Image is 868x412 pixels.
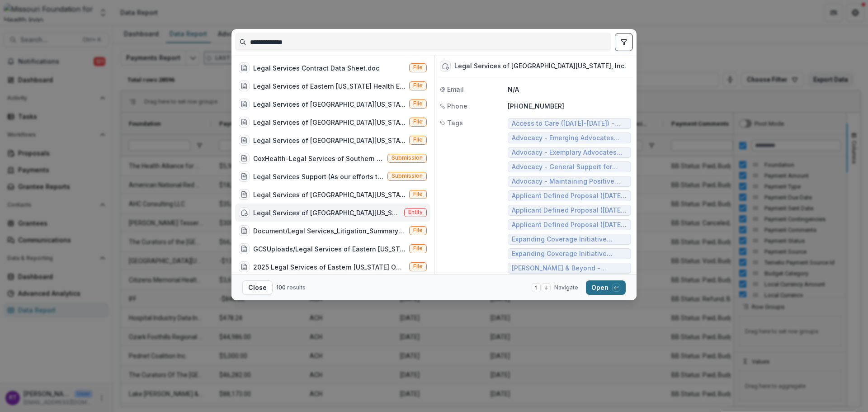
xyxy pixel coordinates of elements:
[253,99,406,109] div: Legal Services of [GEOGRAPHIC_DATA][US_STATE], Inc. - Grant Agreement - [DATE].pdf
[512,134,627,142] span: Advocacy - Emerging Advocates (2018-2023)
[253,262,406,272] div: 2025 Legal Services of Eastern [US_STATE] Operating Budget.pdf
[413,191,423,197] span: File
[447,101,467,111] span: Phone
[253,118,406,127] div: Legal Services of [GEOGRAPHIC_DATA][US_STATE], Inc. - Grant Agreement - [DATE].pdf
[287,284,306,291] span: results
[253,244,406,254] div: GCSUploads/Legal Services of Eastern [US_STATE] Renewal Conversation.docx
[392,173,423,179] span: Submission
[512,120,627,128] span: Access to Care ([DATE]-[DATE]) - Reimagining Approaches ([DATE]-[DATE])
[454,62,626,70] div: Legal Services of [GEOGRAPHIC_DATA][US_STATE], Inc.
[253,154,384,163] div: CoxHealth-Legal Services of Southern [US_STATE] Medical-Legal Partnership (Legal Services and Cox...
[586,280,626,295] button: Open
[413,64,423,71] span: File
[512,236,627,243] span: Expanding Coverage Initiative ([DATE]-[DATE]) - Consumer Assistance
[447,85,464,94] span: Email
[615,33,633,51] button: toggle filters
[413,227,423,233] span: File
[413,245,423,251] span: File
[253,208,401,218] div: Legal Services of [GEOGRAPHIC_DATA][US_STATE], Inc.
[554,284,578,292] span: Navigate
[392,155,423,161] span: Submission
[512,149,627,156] span: Advocacy - Exemplary Advocates (2018-2023)
[253,63,379,73] div: Legal Services Contract Data Sheet.doc
[242,280,273,295] button: Close
[276,284,286,291] span: 100
[447,118,463,128] span: Tags
[512,163,627,171] span: Advocacy - General Support for Advocacy ([DATE]-[DATE])
[512,178,627,185] span: Advocacy - Maintaining Positive Momentum ([DATE]-[DATE]) - Exemplary Advocate Cohort ([DATE]-[DATE])
[508,101,631,111] p: [PHONE_NUMBER]
[512,265,627,272] span: [PERSON_NAME] & Beyond - Juvenile Behavioral Health
[512,250,627,258] span: Expanding Coverage Initiative ([DATE]-[DATE]) - Initiative Support
[512,207,627,214] span: Applicant Defined Proposal ([DATE]-[DATE]) - Access to Care - Health Disparities
[413,118,423,125] span: File
[512,221,627,229] span: Applicant Defined Proposal ([DATE]-[DATE]) - Disease Prevention & Health Promotion
[413,137,423,143] span: File
[508,85,631,94] p: N/A
[253,81,406,91] div: Legal Services of Eastern [US_STATE] Health Equity Fund Concept Paper Budget.xlsx
[408,209,423,215] span: Entity
[253,226,406,236] div: Document/Legal Services_Litigation_Summary Form_ver_2.doc
[512,192,627,200] span: Applicant Defined Proposal ([DATE]-[DATE]) - Access to Care
[253,136,406,145] div: Legal Services of [GEOGRAPHIC_DATA][US_STATE], Inc. 2024 Audited Financial Statements.pdf
[413,100,423,107] span: File
[413,82,423,89] span: File
[413,263,423,270] span: File
[253,172,384,181] div: Legal Services Support (As our efforts to educate the community on the needs of seniors continue,...
[253,190,406,199] div: Legal Services of [GEOGRAPHIC_DATA][US_STATE], Inc. - Grant Agreement - [DATE].pdf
